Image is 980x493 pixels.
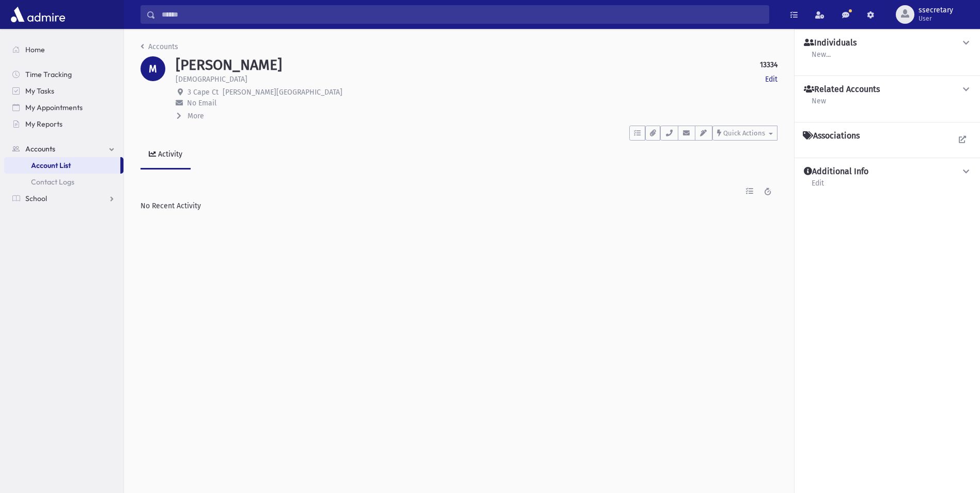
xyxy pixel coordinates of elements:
[176,74,247,85] p: [DEMOGRAPHIC_DATA]
[25,86,54,96] span: My Tasks
[8,4,68,25] img: AdmirePro
[31,177,74,187] span: Contact Logs
[4,66,123,83] a: Time Tracking
[4,99,123,116] a: My Appointments
[25,45,45,54] span: Home
[31,161,71,170] span: Account List
[804,38,857,49] h4: Individuals
[223,88,343,97] span: [PERSON_NAME][GEOGRAPHIC_DATA]
[919,14,953,23] span: User
[188,112,204,120] span: More
[4,174,123,190] a: Contact Logs
[4,116,123,132] a: My Reports
[919,6,953,14] span: ssecretary
[4,41,123,58] a: Home
[141,42,178,51] a: Accounts
[156,150,182,159] div: Activity
[4,190,123,207] a: School
[141,202,201,210] span: No Recent Activity
[712,126,777,141] button: Quick Actions
[811,95,827,114] a: New
[176,56,282,74] h1: [PERSON_NAME]
[141,41,178,56] nav: breadcrumb
[765,74,777,85] a: Edit
[187,99,216,107] span: No Email
[803,38,972,49] button: Individuals
[25,119,63,129] span: My Reports
[804,84,880,95] h4: Related Accounts
[811,177,825,196] a: Edit
[4,157,120,174] a: Account List
[803,131,860,141] h4: Associations
[25,103,83,112] span: My Appointments
[4,141,123,157] a: Accounts
[25,194,47,203] span: School
[188,88,219,97] span: 3 Cape Ct
[155,5,769,24] input: Search
[723,129,765,137] span: Quick Actions
[141,56,165,81] div: M
[803,84,972,95] button: Related Accounts
[25,70,72,79] span: Time Tracking
[804,166,868,177] h4: Additional Info
[4,83,123,99] a: My Tasks
[25,144,55,153] span: Accounts
[176,111,205,121] button: More
[803,166,972,177] button: Additional Info
[760,59,777,70] strong: 13334
[811,49,831,67] a: New...
[141,141,191,170] a: Activity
